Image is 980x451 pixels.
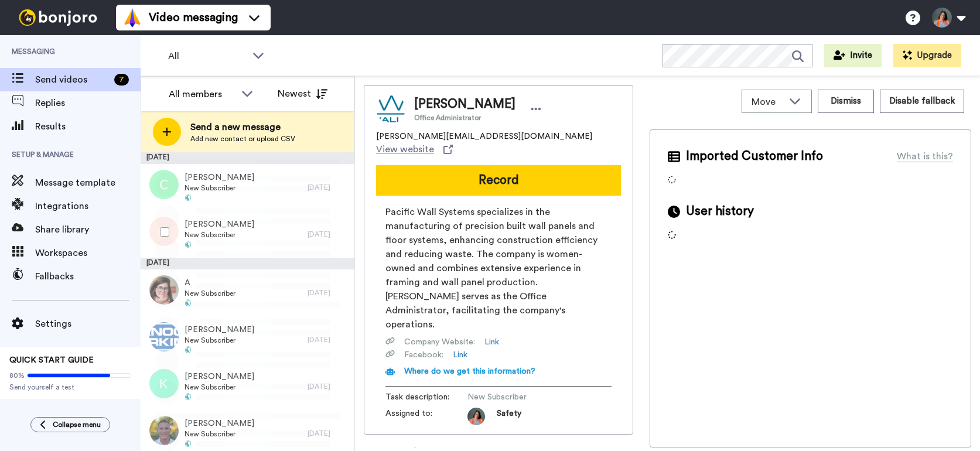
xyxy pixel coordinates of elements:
[385,205,612,332] span: Pacific Wall Systems specializes in the manufacturing of precision built wall panels and floor sy...
[185,230,254,240] span: New Subscriber
[190,120,295,134] span: Send a new message
[308,429,349,438] div: [DATE]
[185,218,254,230] span: [PERSON_NAME]
[376,142,434,156] span: View website
[141,258,354,269] div: [DATE]
[185,183,254,193] span: New Subscriber
[752,95,783,109] span: Move
[269,82,336,105] button: Newest
[149,369,179,398] img: k.png
[453,349,467,361] a: Link
[149,416,179,445] img: 144ff010-925a-46fa-a8b8-e11d959c4288.jpg
[169,87,235,101] div: All members
[376,165,621,196] button: Record
[190,134,295,143] span: Add new contact or upload CSV
[385,391,467,403] span: Task description :
[185,336,254,345] span: New Subscriber
[35,317,141,331] span: Settings
[308,288,349,298] div: [DATE]
[30,417,110,432] button: Collapse menu
[149,170,179,199] img: c.png
[880,90,964,113] button: Disable fallback
[686,148,823,165] span: Imported Customer Info
[9,356,94,364] span: QUICK START GUIDE
[35,96,141,110] span: Replies
[897,149,953,163] div: What is this?
[484,336,499,348] a: Link
[53,420,101,429] span: Collapse menu
[185,289,235,298] span: New Subscriber
[308,230,349,239] div: [DATE]
[141,152,354,164] div: [DATE]
[149,322,179,351] img: 54b8f165-7e15-45a7-88b0-e083a8fe9ef5.png
[308,382,349,391] div: [DATE]
[123,8,142,27] img: vm-color.svg
[185,382,254,392] span: New Subscriber
[893,44,961,67] button: Upgrade
[497,408,521,425] span: Safety
[818,90,874,113] button: Dismiss
[35,269,141,283] span: Fallbacks
[185,418,254,429] span: [PERSON_NAME]
[185,172,254,183] span: [PERSON_NAME]
[35,73,110,87] span: Send videos
[467,391,579,403] span: New Subscriber
[824,44,882,67] button: Invite
[35,199,141,213] span: Integrations
[14,9,102,26] img: bj-logo-header-white.svg
[185,429,254,439] span: New Subscriber
[9,382,131,392] span: Send yourself a test
[376,142,453,156] a: View website
[404,349,443,361] span: Facebook :
[185,371,254,382] span: [PERSON_NAME]
[35,223,141,237] span: Share library
[308,335,349,344] div: [DATE]
[35,176,141,190] span: Message template
[185,324,254,336] span: [PERSON_NAME]
[35,119,141,134] span: Results
[149,275,179,305] img: 28d53782-7432-4021-90e6-d06df4a74eed.jpg
[404,336,475,348] span: Company Website :
[35,246,141,260] span: Workspaces
[414,95,515,113] span: [PERSON_NAME]
[467,408,485,425] img: eeddc3eb-0053-426b-bab6-98c6bbb83454-1678556671.jpg
[385,408,467,425] span: Assigned to:
[376,94,405,124] img: Image of Tami
[404,367,535,375] span: Where do we get this information?
[149,9,238,26] span: Video messaging
[168,49,247,63] span: All
[308,183,349,192] div: [DATE]
[9,371,25,380] span: 80%
[686,203,754,220] span: User history
[414,113,515,122] span: Office Administrator
[185,277,235,289] span: A
[376,131,592,142] span: [PERSON_NAME][EMAIL_ADDRESS][DOMAIN_NAME]
[114,74,129,86] div: 7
